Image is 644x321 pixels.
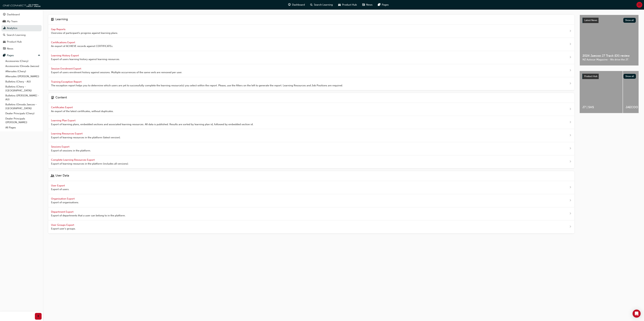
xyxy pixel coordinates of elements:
[48,207,574,220] a: Department Export Export of departments that a user can belong to in the platform.next-icon
[48,77,574,90] a: Training Exception Report The exception report helps you to determine which users are yet to succ...
[4,84,42,93] a: Bulletins (Chery - [GEOGRAPHIC_DATA])
[3,20,6,23] span: people-icon
[37,314,40,318] span: prev-icon
[342,3,357,7] span: Product Hub
[582,74,636,79] a: Product HubShow all
[569,225,572,229] span: next-icon
[569,212,572,216] span: next-icon
[48,129,574,142] a: Learning Resources Export Export of learning resources in the platform (latest version).next-icon
[583,54,636,58] span: 2024 Jaecoo J7 Track (EX) review
[292,3,305,7] span: Dashboard
[7,13,20,16] div: Dashboard
[362,3,365,7] span: news-icon
[51,223,75,226] span: User Groups Export
[366,3,373,7] span: News
[48,51,574,64] a: Learning History Export Export of users learning history against learning resources.next-icon
[51,187,69,191] span: Export of users.
[48,25,574,38] a: Gap Reports Overview of participant's progress against learning plans.next-icon
[580,71,623,113] a: J7 | SHS
[51,227,76,231] span: Export user's groups.
[288,3,291,7] span: guage-icon
[308,1,335,8] a: search-iconSearch Learning
[633,310,641,318] div: Open Intercom Messenger
[382,3,389,7] span: Pages
[7,53,14,57] div: Pages
[582,105,620,109] span: J7 | SHS
[3,47,6,50] span: news-icon
[2,1,40,8] img: oneconnect
[1,52,42,59] button: Pages
[623,74,636,79] button: Show all
[51,158,95,161] span: Complete Learning Resources Export
[4,102,42,111] a: Bulletins (Omoda Jaecoo - [GEOGRAPHIC_DATA])
[1,46,42,52] a: News
[51,119,76,122] span: Learning Plan Export
[569,42,572,46] span: next-icon
[569,107,572,111] span: next-icon
[51,84,343,87] span: The exception report helps you to determine which users are yet to successfully complete the lear...
[51,57,120,61] span: Export of users learning history against learning resources.
[48,116,574,129] a: Learning Plan Export Export of learning plans, embedded sections and associated learning resource...
[51,197,75,200] span: Organisation Export
[51,149,91,153] span: Export of sessions in the platform.
[51,44,113,48] span: An export of ACHIEVE records against CERTIFICATEs.
[3,54,6,57] span: pages-icon
[7,33,26,37] div: Search Learning
[584,19,597,22] span: Latest News
[51,214,126,218] span: Export of departments that a user can belong to in the platform.
[51,174,54,178] span: user-icon
[569,55,572,60] span: next-icon
[569,120,572,124] span: next-icon
[48,155,574,168] a: Complete Learning Resources Export Export of learning resources in the platform (includes all ver...
[4,116,42,125] a: Dealer Principals ([PERSON_NAME])
[3,13,6,16] span: guage-icon
[51,80,82,83] span: Training Exception Report
[583,58,636,62] span: NZ Autocar Magazine - We drive the J7.
[51,109,114,113] span: An export of the latest certificates, without duplicates.
[48,181,574,194] a: User Export Export of users.next-icon
[51,136,121,139] span: Export of learning resources in the platform (latest version).
[636,2,642,8] button: JD
[55,96,67,100] h4: Content
[4,69,42,74] a: Aftersales (Chery)
[51,54,79,57] span: Learning History Export
[569,185,572,190] span: next-icon
[51,162,129,166] span: Export of learning resources in the platform (includes all versions).
[48,194,574,207] a: Organisation Export Export of organisations.next-icon
[4,79,42,84] a: Bulletins (Chery - AU)
[569,199,572,203] span: next-icon
[51,122,253,126] span: Export of learning plans, embedded sections and associated learning resources. All data is publis...
[4,59,42,64] a: Accessories (Chery)
[569,147,572,151] span: next-icon
[51,70,182,74] span: Export of users enrolment history against sessions. Multiple occurrences of the same verb are rem...
[375,1,391,8] a: pages-iconPages
[569,133,572,138] span: next-icon
[48,64,574,77] a: Session Enrolment Export Export of users enrolment history against sessions. Multiple occurrences...
[1,39,42,45] a: Product Hub
[338,3,341,7] span: car-icon
[48,38,574,51] a: Certifications Export An export of ACHIEVE records against CERTIFICATEs.next-icon
[569,68,572,73] span: next-icon
[580,15,639,66] a: Latest NewsShow all2024 Jaecoo J7 Track (EX) reviewNZ Autocar Magazine - We drive the J7.
[7,20,18,23] div: My Team
[51,106,73,109] span: Certificates Export
[51,67,82,70] span: Session Enrolment Export
[3,40,6,43] span: car-icon
[51,96,54,100] span: page-icon
[51,41,76,44] span: Certifications Export
[55,17,68,22] h4: Learning
[51,210,74,213] span: Department Export
[569,160,572,164] span: next-icon
[1,18,42,25] a: My Team
[51,17,54,22] span: learning-icon
[335,1,360,8] a: car-iconProduct Hub
[1,25,42,31] a: Analytics
[623,18,636,23] button: Show all
[4,64,42,69] a: Accessories (Omoda Jaecoo)
[638,3,641,7] span: JD
[360,1,375,8] a: news-iconNews
[51,31,118,35] span: Overview of participant's progress against learning plans.
[310,3,313,7] span: search-icon
[48,220,574,234] a: User Groups Export Export user's groups.next-icon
